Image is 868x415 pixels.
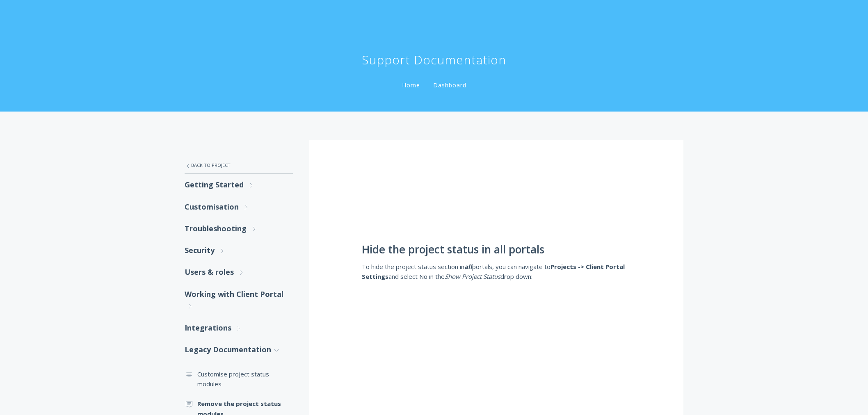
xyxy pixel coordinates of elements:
a: Troubleshooting [185,218,293,239]
a: Dashboard [432,81,468,89]
a: Back to Project [185,157,293,174]
a: Users & roles [185,261,293,283]
a: Getting Started [185,174,293,196]
a: Working with Client Portal [185,283,293,317]
a: Integrations [185,317,293,339]
a: Legacy Documentation [185,339,293,360]
img: svg+xml;nitro-empty-id=MTQzMDoyMDM=-1;base64,PHN2ZyB2aWV3Qm94PSIwIDAgMjU4MCA0OTQiIHdpZHRoPSIyNTgw... [362,180,631,231]
a: Home [400,81,422,89]
em: all [464,262,472,271]
a: Customise project status modules [185,364,293,394]
a: Security [185,239,293,261]
h2: Hide the project status in all portals [362,244,631,256]
p: To hide the project status section in portals, you can navigate to and select No in the drop down: [362,262,631,282]
a: Customisation [185,196,293,218]
h1: Support Documentation [362,52,506,68]
em: Show Project Status [445,272,500,280]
